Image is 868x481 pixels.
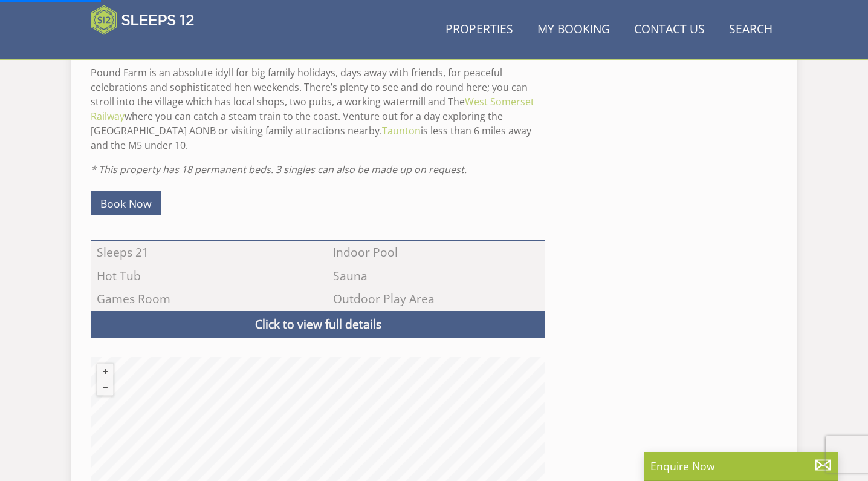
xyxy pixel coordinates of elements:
[91,287,309,310] li: Games Room
[91,95,534,123] a: West Somerset Railway
[91,241,309,264] li: Sleeps 21
[97,379,113,395] button: Zoom out
[85,42,212,53] iframe: Customer reviews powered by Trustpilot
[327,287,545,310] li: Outdoor Play Area
[91,163,467,176] em: * This property has 18 permanent beds. 3 singles can also be made up on request.
[533,16,615,44] a: My Booking
[629,16,710,44] a: Contact Us
[91,191,161,215] a: Book Now
[327,241,545,264] li: Indoor Pool
[650,458,832,474] p: Enquire Now
[327,264,545,287] li: Sauna
[91,264,309,287] li: Hot Tub
[441,16,518,44] a: Properties
[97,364,113,379] button: Zoom in
[724,16,777,44] a: Search
[382,124,421,137] a: Taunton
[91,65,545,152] p: Pound Farm is an absolute idyll for big family holidays, days away with friends, for peaceful cel...
[91,311,545,338] a: Click to view full details
[91,5,195,35] img: Sleeps 12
